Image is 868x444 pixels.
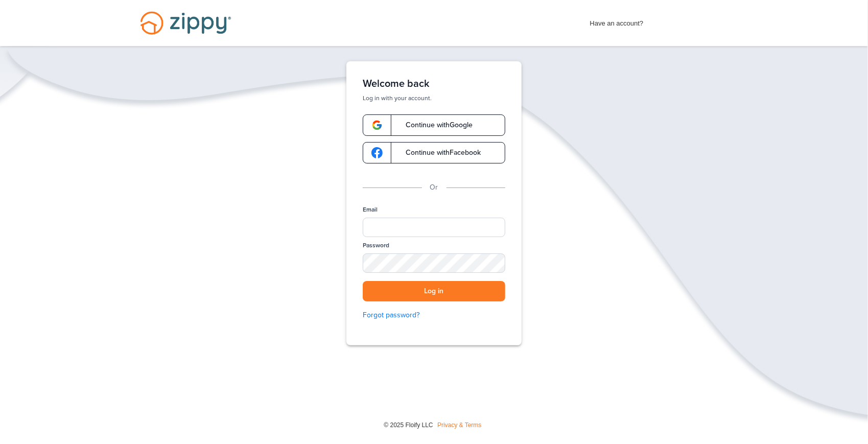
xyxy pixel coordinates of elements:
[363,241,389,250] label: Password
[363,253,505,272] input: Password
[371,147,383,158] img: google-logo
[363,114,505,136] a: google-logoContinue withGoogle
[363,218,505,237] input: Email
[363,142,505,163] a: google-logoContinue withFacebook
[437,422,481,429] a: Privacy & Terms
[395,122,473,129] span: Continue with Google
[363,281,505,302] button: Log in
[363,78,505,90] h1: Welcome back
[363,94,505,102] p: Log in with your account.
[395,149,481,156] span: Continue with Facebook
[384,422,433,429] span: © 2025 Floify LLC
[363,205,378,214] label: Email
[363,310,505,321] a: Forgot password?
[371,120,383,131] img: google-logo
[430,182,438,193] p: Or
[590,13,644,29] span: Have an account?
